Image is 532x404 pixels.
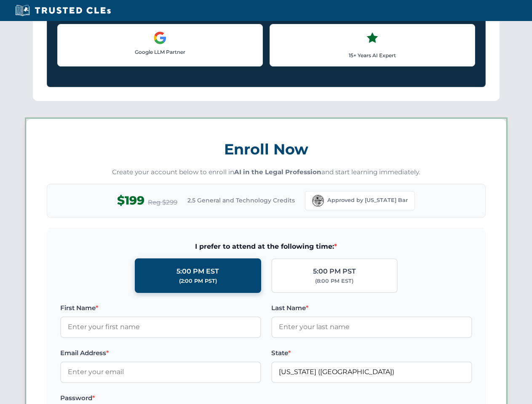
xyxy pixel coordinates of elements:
input: Enter your last name [271,316,472,338]
label: First Name [60,303,261,313]
label: Last Name [271,303,472,313]
div: 5:00 PM EST [176,266,219,277]
div: (2:00 PM PST) [179,277,217,285]
label: Email Address [60,348,261,358]
input: Enter your email [60,361,261,383]
span: Reg $299 [148,197,177,207]
div: (8:00 PM EST) [315,277,353,285]
strong: AI in the Legal Profession [234,168,321,176]
span: Approved by [US_STATE] Bar [327,196,408,205]
label: State [271,348,472,358]
img: Florida Bar [312,195,324,207]
span: 2.5 General and Technology Credits [187,196,295,205]
img: Trusted CLEs [13,4,113,17]
img: Google [153,31,167,45]
p: 15+ Years AI Expert [277,51,468,59]
input: Enter your first name [60,316,261,338]
p: Google LLM Partner [64,48,256,56]
span: $199 [117,191,144,210]
label: Password [60,393,261,403]
span: I prefer to attend at the following time: [60,241,472,252]
div: 5:00 PM PST [313,266,356,277]
p: Create your account below to enroll in and start learning immediately. [47,167,486,177]
h3: Enroll Now [47,136,486,162]
input: Florida (FL) [271,361,472,383]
